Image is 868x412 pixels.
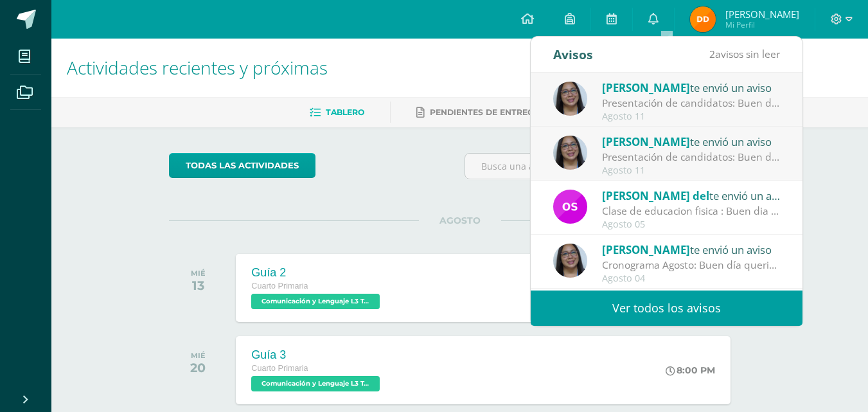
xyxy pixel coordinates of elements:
[602,150,781,165] div: Presentación de candidatos: Buen día queridos papitos y estudiantes el día de mañana tendremos la...
[666,364,715,376] div: 8:00 PM
[602,242,690,257] span: [PERSON_NAME]
[709,47,780,61] span: avisos sin leer
[553,190,587,224] img: bce0f8ceb38355b742bd4151c3279ece.png
[602,204,781,219] div: Clase de educacion fisica : Buen dia el dia de mañana tendremos la evaluacion de educación fisica...
[553,244,587,278] img: 90c3bb5543f2970d9a0839e1ce488333.png
[602,258,781,273] div: Cronograma Agosto: Buen día queridos papitos y estudiantes por este medio les comparto el cronogr...
[602,187,781,204] div: te envió un aviso
[416,102,540,123] a: Pendientes de entrega
[725,19,799,30] span: Mi Perfil
[553,82,587,116] img: 90c3bb5543f2970d9a0839e1ce488333.png
[602,96,781,111] div: Presentación de candidatos: Buen día queridos papitos y estudiantes el día de mañana tendremos la...
[531,291,802,326] a: Ver todos los avisos
[602,80,690,95] span: [PERSON_NAME]
[326,107,364,117] span: Tablero
[251,282,308,291] span: Cuarto Primaria
[430,107,540,117] span: Pendientes de entrega
[191,269,206,278] div: MIÉ
[190,351,206,360] div: MIÉ
[690,6,716,32] img: 4325423ba556662e4b930845d3a4c011.png
[602,188,709,203] span: [PERSON_NAME] del
[709,47,715,61] span: 2
[602,219,781,230] div: Agosto 05
[419,215,501,226] span: AGOSTO
[553,37,593,72] div: Avisos
[602,134,690,149] span: [PERSON_NAME]
[251,376,380,391] span: Comunicación y Lenguaje L3 Terce Idioma 'A'
[602,273,781,284] div: Agosto 04
[602,241,781,258] div: te envió un aviso
[191,278,206,293] div: 13
[602,111,781,122] div: Agosto 11
[553,136,587,170] img: 90c3bb5543f2970d9a0839e1ce488333.png
[725,8,799,21] span: [PERSON_NAME]
[251,266,383,280] div: Guía 2
[602,133,781,150] div: te envió un aviso
[602,79,781,96] div: te envió un aviso
[169,153,315,178] a: todas las Actividades
[251,348,383,362] div: Guía 3
[602,165,781,176] div: Agosto 11
[251,364,308,373] span: Cuarto Primaria
[310,102,364,123] a: Tablero
[67,55,328,80] span: Actividades recientes y próximas
[251,294,380,309] span: Comunicación y Lenguaje L3 Terce Idioma 'A'
[190,360,206,375] div: 20
[465,154,750,179] input: Busca una actividad próxima aquí...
